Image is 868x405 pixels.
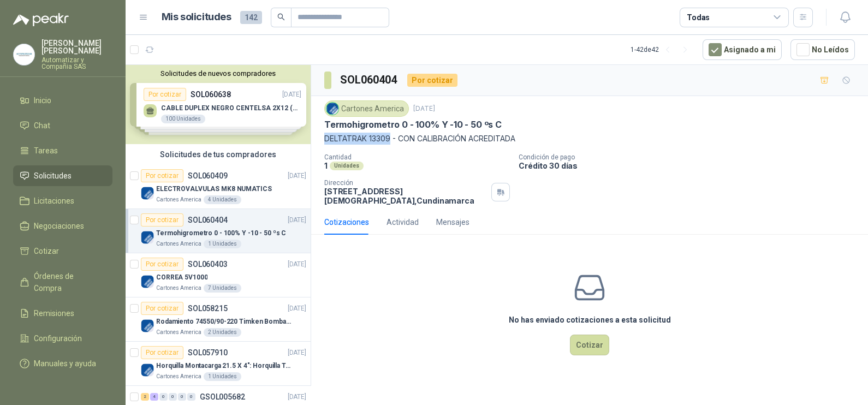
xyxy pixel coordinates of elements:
[34,94,51,106] span: Inicio
[13,90,112,111] a: Inicio
[436,216,469,228] div: Mensajes
[188,260,228,268] p: SOL060403
[141,258,183,271] div: Por cotizar
[34,145,58,157] span: Tareas
[13,328,112,349] a: Configuración
[34,170,72,182] span: Solicitudes
[13,353,112,374] a: Manuales y ayuda
[126,165,311,209] a: Por cotizarSOL060409[DATE] Company LogoELECTROVALVULAS MK8 NUMATICSCartones America4 Unidades
[169,393,177,401] div: 0
[13,266,112,299] a: Órdenes de Compra
[141,169,183,182] div: Por cotizar
[141,319,154,332] img: Company Logo
[187,393,195,401] div: 0
[288,259,306,270] p: [DATE]
[188,349,228,356] p: SOL057910
[204,240,241,248] div: 1 Unidades
[200,393,245,401] p: GSOL005682
[288,392,306,402] p: [DATE]
[156,361,292,371] p: Horquilla Montacarga 21.5 X 4": Horquilla Telescopica Overall size 2108 x 660 x 324mm
[413,104,435,114] p: [DATE]
[324,119,502,130] p: Termohigrometro 0 - 100% Y -10 - 50 ºs C
[570,335,609,355] button: Cotizar
[288,303,306,314] p: [DATE]
[13,241,112,261] a: Cotizar
[156,195,201,204] p: Cartones America
[324,100,409,117] div: Cartones America
[141,302,183,315] div: Por cotizar
[126,144,311,165] div: Solicitudes de tus compradores
[240,11,262,24] span: 142
[790,39,855,60] button: No Leídos
[277,13,285,21] span: search
[13,216,112,236] a: Negociaciones
[324,161,328,170] p: 1
[126,297,311,342] a: Por cotizarSOL058215[DATE] Company LogoRodamiento 74550/90-220 Timken BombaVG40Cartones America2 ...
[324,153,510,161] p: Cantidad
[13,190,112,211] a: Licitaciones
[13,140,112,161] a: Tareas
[407,74,457,87] div: Por cotizar
[34,220,84,232] span: Negociaciones
[156,284,201,293] p: Cartones America
[13,115,112,136] a: Chat
[159,393,168,401] div: 0
[156,228,286,239] p: Termohigrometro 0 - 100% Y -10 - 50 ºs C
[141,213,183,227] div: Por cotizar
[156,272,207,283] p: CORREA 5V1000
[13,303,112,324] a: Remisiones
[204,284,241,293] div: 7 Unidades
[324,187,487,205] p: [STREET_ADDRESS] [DEMOGRAPHIC_DATA] , Cundinamarca
[324,216,369,228] div: Cotizaciones
[13,13,69,26] img: Logo peakr
[324,133,855,145] p: DELTATRAK 13309 - CON CALIBRACIÓN ACREDITADA
[288,215,306,225] p: [DATE]
[156,184,272,194] p: ELECTROVALVULAS MK8 NUMATICS
[288,171,306,181] p: [DATE]
[34,270,102,294] span: Órdenes de Compra
[156,372,201,381] p: Cartones America
[141,393,149,401] div: 2
[150,393,158,401] div: 4
[330,162,364,170] div: Unidades
[141,346,183,359] div: Por cotizar
[156,240,201,248] p: Cartones America
[519,161,864,170] p: Crédito 30 días
[126,253,311,297] a: Por cotizarSOL060403[DATE] Company LogoCORREA 5V1000Cartones America7 Unidades
[141,187,154,200] img: Company Logo
[188,216,228,224] p: SOL060404
[519,153,864,161] p: Condición de pago
[141,364,154,377] img: Company Logo
[631,41,694,58] div: 1 - 42 de 42
[326,103,338,115] img: Company Logo
[188,305,228,312] p: SOL058215
[126,65,311,144] div: Solicitudes de nuevos compradoresPor cotizarSOL060638[DATE] CABLE DUPLEX NEGRO CENTELSA 2X12 (COL...
[204,328,241,337] div: 2 Unidades
[178,393,186,401] div: 0
[141,231,154,244] img: Company Logo
[34,120,50,132] span: Chat
[204,372,241,381] div: 1 Unidades
[703,39,782,60] button: Asignado a mi
[14,44,34,65] img: Company Logo
[34,195,74,207] span: Licitaciones
[34,245,59,257] span: Cotizar
[387,216,419,228] div: Actividad
[204,195,241,204] div: 4 Unidades
[188,172,228,180] p: SOL060409
[126,342,311,386] a: Por cotizarSOL057910[DATE] Company LogoHorquilla Montacarga 21.5 X 4": Horquilla Telescopica Over...
[509,314,671,326] h3: No has enviado cotizaciones a esta solicitud
[13,165,112,186] a: Solicitudes
[340,72,399,88] h3: SOL060404
[687,11,710,23] div: Todas
[130,69,306,78] button: Solicitudes de nuevos compradores
[126,209,311,253] a: Por cotizarSOL060404[DATE] Company LogoTermohigrometro 0 - 100% Y -10 - 50 ºs CCartones America1 ...
[141,275,154,288] img: Company Logo
[162,9,231,25] h1: Mis solicitudes
[41,39,112,55] p: [PERSON_NAME] [PERSON_NAME]
[156,328,201,337] p: Cartones America
[288,348,306,358] p: [DATE]
[34,332,82,344] span: Configuración
[156,317,292,327] p: Rodamiento 74550/90-220 Timken BombaVG40
[34,307,74,319] span: Remisiones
